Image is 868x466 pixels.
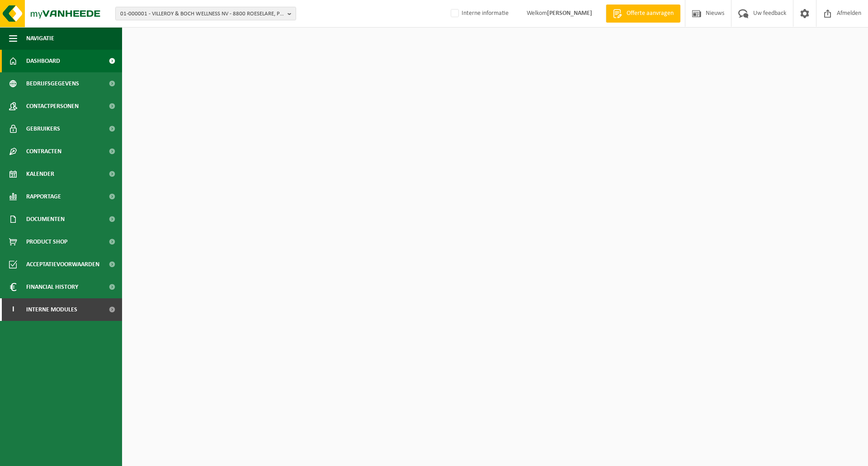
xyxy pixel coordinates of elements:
span: Navigatie [26,27,54,50]
label: Interne informatie [449,7,509,20]
span: I [9,298,17,321]
span: Rapportage [26,185,61,208]
span: Kalender [26,163,54,185]
span: Contracten [26,140,61,163]
span: Dashboard [26,50,60,72]
span: Bedrijfsgegevens [26,72,79,95]
span: Offerte aanvragen [624,9,676,18]
a: Offerte aanvragen [606,5,680,23]
span: Documenten [26,208,65,231]
span: 01-000001 - VILLEROY & BOCH WELLNESS NV - 8800 ROESELARE, POPULIERSTRAAT 1 [120,7,284,21]
span: Gebruikers [26,118,60,140]
span: Financial History [26,276,78,298]
span: Contactpersonen [26,95,79,118]
strong: [PERSON_NAME] [547,10,592,17]
button: 01-000001 - VILLEROY & BOCH WELLNESS NV - 8800 ROESELARE, POPULIERSTRAAT 1 [115,7,296,20]
span: Interne modules [26,298,77,321]
span: Product Shop [26,231,67,253]
span: Acceptatievoorwaarden [26,253,99,276]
